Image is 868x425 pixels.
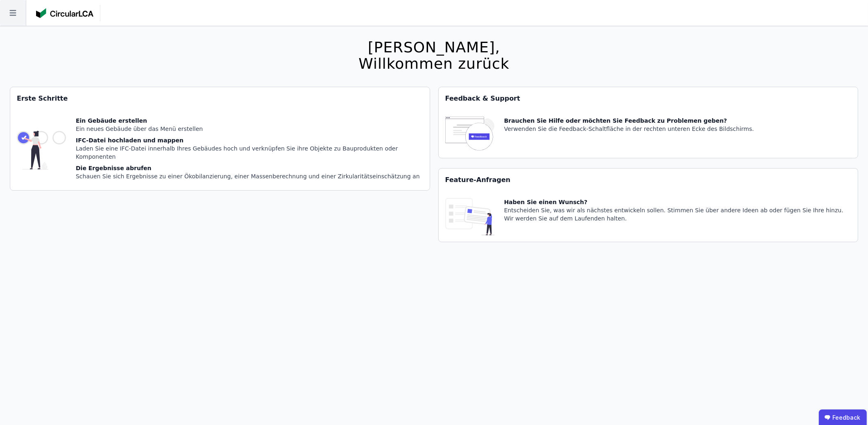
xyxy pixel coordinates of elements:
div: Ein Gebäude erstellen [76,117,423,125]
div: Feature-Anfragen [439,169,858,191]
div: Verwenden Sie die Feedback-Schaltfläche in der rechten unteren Ecke des Bildschirms. [504,125,754,133]
div: Willkommen zurück [358,56,509,72]
div: Brauchen Sie Hilfe oder möchten Sie Feedback zu Problemen geben? [504,117,754,125]
div: Die Ergebnisse abrufen [76,164,423,172]
img: Concular [36,8,93,18]
div: Haben Sie einen Wunsch? [504,198,852,206]
div: Ein neues Gebäude über das Menü erstellen [76,125,423,133]
img: getting_started_tile-DrF_GRSv.svg [17,117,66,184]
div: IFC-Datei hochladen und mappen [76,136,423,144]
img: feedback-icon-HCTs5lye.svg [445,117,494,151]
div: Schauen Sie sich Ergebnisse zu einer Ökobilanzierung, einer Massenberechnung und einer Zirkularit... [76,172,423,180]
div: Laden Sie eine IFC-Datei innerhalb Ihres Gebäudes hoch und verknüpfen Sie ihre Objekte zu Bauprod... [76,144,423,161]
div: Erste Schritte [10,87,430,110]
img: feature_request_tile-UiXE1qGU.svg [445,198,494,235]
div: Entscheiden Sie, was wir als nächstes entwickeln sollen. Stimmen Sie über andere Ideen ab oder fü... [504,206,852,223]
div: Feedback & Support [439,87,858,110]
div: [PERSON_NAME], [358,39,509,56]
